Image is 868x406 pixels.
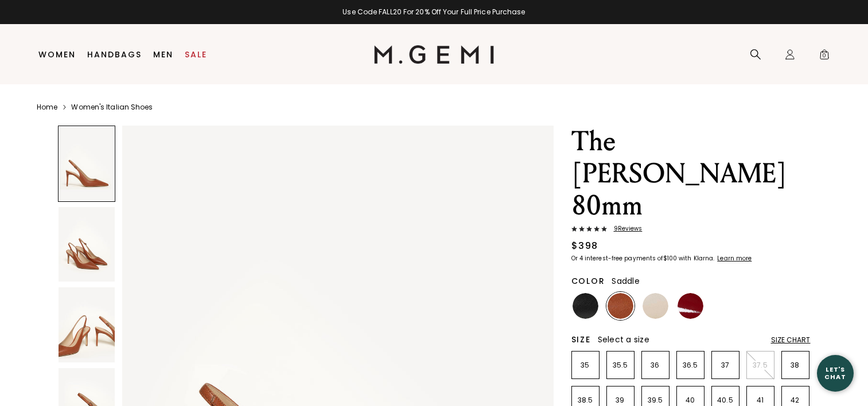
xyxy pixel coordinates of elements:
[612,275,640,287] span: Saddle
[678,293,703,319] img: Ruby Red Patent
[782,396,809,405] p: 42
[153,50,173,59] a: Men
[71,103,153,112] a: Women's Italian Shoes
[598,334,649,345] span: Select a size
[87,50,142,59] a: Handbags
[642,361,669,370] p: 36
[663,254,677,263] klarna-placement-style-amount: $100
[679,254,716,263] klarna-placement-style-body: with Klarna
[573,293,598,319] img: Black
[571,335,591,344] h2: Size
[747,361,774,370] p: 37.5
[817,366,854,380] div: Let's Chat
[712,396,739,405] p: 40.5
[374,45,494,64] img: M.Gemi
[677,361,704,370] p: 36.5
[748,293,773,319] img: Chocolate
[607,225,643,232] span: 9 Review s
[819,51,830,63] span: 0
[59,207,115,282] img: The Valeria 80mm
[771,335,811,345] div: Size Chart
[37,103,57,112] a: Home
[747,396,774,405] p: 41
[571,126,811,222] h1: The [PERSON_NAME] 80mm
[782,361,809,370] p: 38
[572,361,599,370] p: 35
[643,293,668,319] img: Ecru
[642,396,669,405] p: 39.5
[571,276,605,286] h2: Color
[571,225,811,235] a: 9Reviews
[712,361,739,370] p: 37
[607,396,634,405] p: 39
[38,50,76,59] a: Women
[572,396,599,405] p: 38.5
[59,287,115,362] img: The Valeria 80mm
[571,239,598,253] div: $398
[717,254,752,263] klarna-placement-style-cta: Learn more
[716,255,752,262] a: Learn more
[185,50,207,59] a: Sale
[608,293,633,319] img: Saddle
[607,361,634,370] p: 35.5
[677,396,704,405] p: 40
[571,254,663,263] klarna-placement-style-body: Or 4 interest-free payments of
[713,293,738,319] img: Gunmetal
